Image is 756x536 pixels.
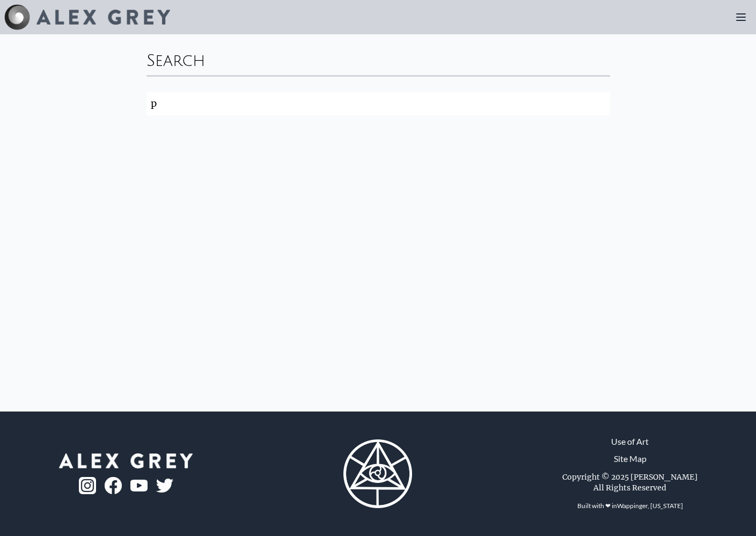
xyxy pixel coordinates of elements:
div: Search [146,43,610,75]
input: Search... [146,92,610,115]
img: twitter-logo.png [156,479,173,493]
img: youtube-logo.png [130,480,148,492]
div: Copyright © 2025 [PERSON_NAME] [562,472,698,482]
a: Site Map [614,452,647,465]
img: fb-logo.png [105,477,122,494]
a: Use of Art [611,435,649,448]
a: Wappinger, [US_STATE] [617,502,683,510]
div: All Rights Reserved [593,482,666,493]
div: Built with ❤ in [573,497,687,515]
img: ig-logo.png [79,477,96,494]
